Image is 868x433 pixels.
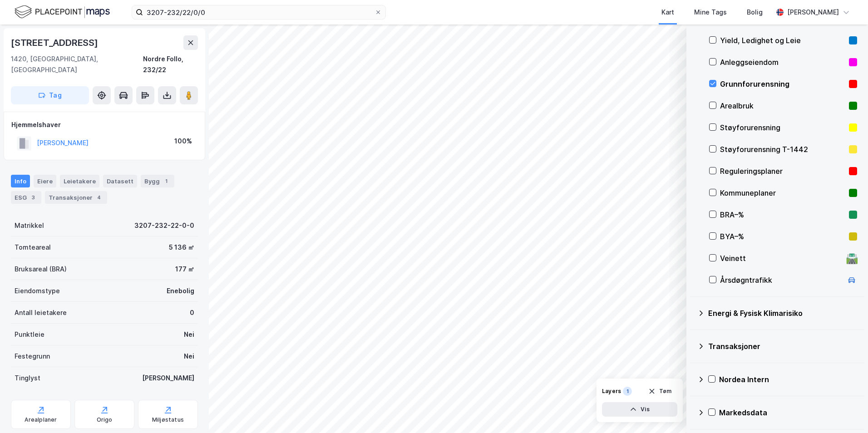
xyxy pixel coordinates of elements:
[720,35,845,46] div: Yield, Ledighet og Leie
[15,264,67,275] div: Bruksareal (BRA)
[15,285,60,296] div: Eiendomstype
[720,144,845,155] div: Støyforurensning T-1442
[175,264,194,275] div: 177 ㎡
[720,187,845,198] div: Kommuneplaner
[661,7,674,18] div: Kart
[11,191,41,204] div: ESG
[11,35,100,50] div: [STREET_ADDRESS]
[103,175,137,187] div: Datasett
[11,175,30,187] div: Info
[15,242,51,253] div: Tomteareal
[623,387,632,396] div: 1
[720,166,845,177] div: Reguleringsplaner
[602,402,677,417] button: Vis
[169,242,194,253] div: 5 136 ㎡
[184,351,194,362] div: Nei
[143,5,375,19] input: Søk på adresse, matrikkel, gårdeiere, leietakere eller personer
[15,373,40,384] div: Tinglyst
[720,79,845,89] div: Grunnforurensning
[11,54,143,75] div: 1420, [GEOGRAPHIC_DATA], [GEOGRAPHIC_DATA]
[602,388,621,395] div: Layers
[15,329,44,340] div: Punktleie
[720,100,845,111] div: Arealbruk
[184,329,194,340] div: Nei
[34,175,56,187] div: Eiere
[11,86,89,104] button: Tag
[787,7,839,18] div: [PERSON_NAME]
[823,389,868,433] iframe: Chat Widget
[846,252,858,264] div: 🛣️
[190,307,194,318] div: 0
[720,122,845,133] div: Støyforurensning
[15,220,44,231] div: Matrikkel
[97,416,113,423] div: Origo
[720,275,843,285] div: Årsdøgntrafikk
[25,416,57,423] div: Arealplaner
[720,253,843,264] div: Veinett
[94,193,104,202] div: 4
[708,341,857,352] div: Transaksjoner
[708,308,857,319] div: Energi & Fysisk Klimarisiko
[720,209,845,220] div: BRA–%
[141,175,174,187] div: Bygg
[167,285,194,296] div: Enebolig
[719,407,857,418] div: Markedsdata
[642,384,677,399] button: Tøm
[134,220,194,231] div: 3207-232-22-0-0
[174,136,192,147] div: 100%
[143,54,198,75] div: Nordre Follo, 232/22
[720,231,845,242] div: BYA–%
[162,177,171,186] div: 1
[15,307,67,318] div: Antall leietakere
[719,374,857,385] div: Nordea Intern
[720,57,845,68] div: Anleggseiendom
[142,373,194,384] div: [PERSON_NAME]
[747,7,763,18] div: Bolig
[15,351,50,362] div: Festegrunn
[694,7,727,18] div: Mine Tags
[15,4,110,20] img: logo.f888ab2527a4732fd821a326f86c7f29.svg
[11,119,197,130] div: Hjemmelshaver
[45,191,107,204] div: Transaksjoner
[152,416,184,423] div: Miljøstatus
[60,175,99,187] div: Leietakere
[29,193,38,202] div: 3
